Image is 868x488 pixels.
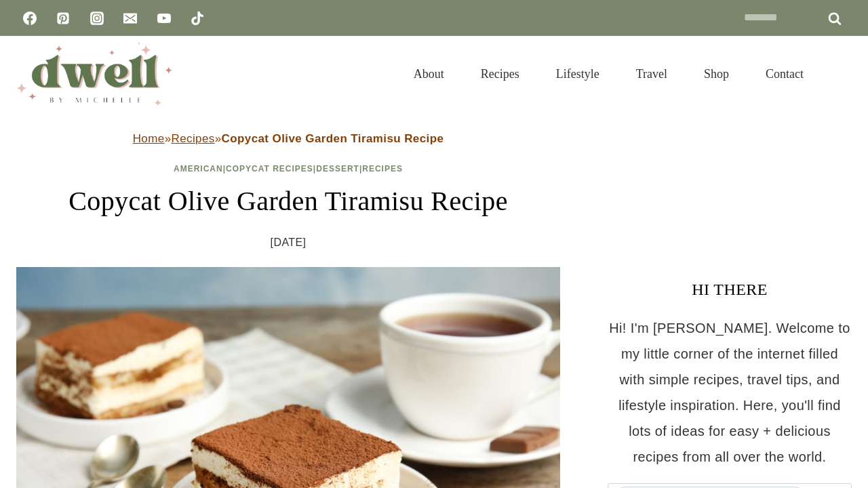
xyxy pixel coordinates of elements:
h1: Copycat Olive Garden Tiramisu Recipe [16,181,560,222]
nav: Primary Navigation [395,50,822,98]
img: DWELL by michelle [16,43,172,105]
h3: HI THERE [608,277,852,302]
a: American [174,164,223,174]
button: View Search Form [829,62,852,85]
a: Travel [618,50,686,98]
a: Contact [747,50,822,98]
a: Lifestyle [538,50,618,98]
strong: Copycat Olive Garden Tiramisu Recipe [222,132,444,145]
a: Email [117,5,144,32]
a: YouTube [151,5,178,32]
span: » » [133,132,444,145]
p: Hi! I'm [PERSON_NAME]. Welcome to my little corner of the internet filled with simple recipes, tr... [608,315,852,470]
a: Facebook [16,5,43,32]
a: Pinterest [50,5,77,32]
a: Dessert [316,164,359,174]
a: Shop [686,50,747,98]
a: Instagram [83,5,111,32]
a: Recipes [462,50,538,98]
time: [DATE] [271,232,307,253]
a: Home [133,132,165,145]
a: Recipes [171,132,214,145]
a: Recipes [362,164,403,174]
span: | | | [174,164,403,174]
a: About [395,50,462,98]
a: Copycat Recipes [226,164,313,174]
a: TikTok [184,5,211,32]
